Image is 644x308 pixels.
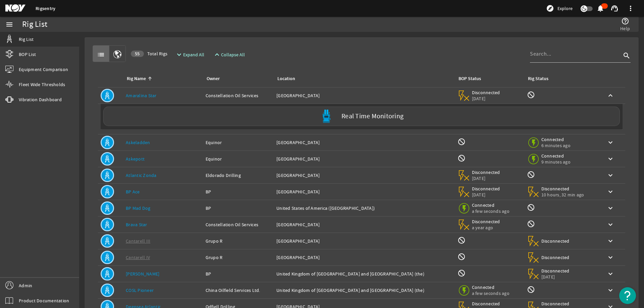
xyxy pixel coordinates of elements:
span: BOP List [19,51,36,58]
div: United States of America ([GEOGRAPHIC_DATA]) [276,205,452,211]
mat-icon: expand_less [213,51,218,59]
a: Cantarell IV [126,254,150,260]
div: [GEOGRAPHIC_DATA] [276,238,452,244]
span: Disconnected [472,301,500,307]
div: BP [206,270,271,277]
span: Disconnected [541,268,570,274]
div: BP [206,205,271,211]
mat-icon: keyboard_arrow_down [606,138,614,146]
div: [GEOGRAPHIC_DATA] [276,172,452,179]
mat-icon: BOP Monitoring not available for this rig [458,154,466,162]
mat-icon: Rig Monitoring not available for this rig [527,286,535,294]
mat-icon: keyboard_arrow_down [606,253,614,261]
mat-icon: keyboard_arrow_down [606,171,614,179]
span: Expand All [183,51,204,58]
div: Location [277,75,295,82]
mat-icon: Rig Monitoring not available for this rig [527,91,535,99]
a: Cantarell III [126,238,150,244]
mat-icon: keyboard_arrow_down [606,237,614,245]
div: Constellation Oil Services [206,221,271,228]
mat-icon: menu [5,20,13,28]
button: Open Resource Center [619,287,636,304]
mat-icon: Rig Monitoring not available for this rig [527,203,535,211]
i: search [623,52,631,60]
div: Owner [207,75,220,82]
mat-icon: BOP Monitoring not available for this rig [458,269,466,277]
mat-icon: keyboard_arrow_up [606,91,614,100]
div: BOP Status [459,75,481,82]
span: Fleet Wide Thresholds [19,81,65,88]
div: Rig Name [127,75,146,82]
div: Eldorado Drilling [206,172,271,179]
span: a few seconds ago [472,208,509,214]
span: Total Rigs [131,50,167,57]
a: Amaralina Star [126,93,157,99]
span: Disconnected [472,89,500,96]
div: [GEOGRAPHIC_DATA] [276,156,452,162]
span: a year ago [472,225,500,231]
div: Grupo R [206,254,271,261]
a: [PERSON_NAME] [126,271,159,277]
a: COSL Pioneer [126,287,154,293]
span: Connected [541,136,571,142]
span: Disconnected [541,254,570,260]
a: Askeladden [126,139,150,145]
span: a few seconds ago [472,290,509,296]
div: United Kingdom of [GEOGRAPHIC_DATA] and [GEOGRAPHIC_DATA] (the) [276,270,452,277]
span: 9 minutes ago [541,159,571,165]
mat-icon: keyboard_arrow_down [606,221,614,229]
button: Expand All [172,49,207,61]
div: Constellation Oil Services [206,92,271,99]
mat-icon: Rig Monitoring not available for this rig [527,171,535,179]
span: Disconnected [541,186,584,192]
span: Disconnected [541,301,570,307]
div: [GEOGRAPHIC_DATA] [276,254,452,261]
mat-icon: notifications [596,4,604,12]
div: Grupo R [206,238,271,244]
span: 6 minutes ago [541,142,571,148]
mat-icon: vibration [5,96,13,104]
span: Disconnected [472,169,500,175]
a: Brava Star [126,222,147,228]
div: China Oilfield Services Ltd. [206,287,271,294]
mat-icon: help_outline [621,17,629,25]
button: more_vert [623,0,639,16]
span: [DATE] [472,192,500,198]
span: Connected [541,153,571,159]
button: Collapse All [210,49,248,61]
mat-icon: keyboard_arrow_down [606,286,614,294]
mat-icon: explore [546,4,554,12]
span: [DATE] [472,175,500,181]
mat-icon: keyboard_arrow_down [606,188,614,196]
div: Rig Name [126,75,198,82]
a: Real Time Monitoring [101,107,623,126]
mat-icon: list [97,51,105,59]
div: [GEOGRAPHIC_DATA] [276,139,452,146]
span: [DATE] [472,96,500,102]
div: BP [206,188,271,195]
mat-icon: Rig Monitoring not available for this rig [527,220,535,228]
div: [GEOGRAPHIC_DATA] [276,221,452,228]
span: Collapse All [221,51,245,58]
span: Disconnected [472,219,500,225]
mat-icon: expand_more [175,51,180,59]
button: Explore [543,3,575,14]
span: Connected [472,284,509,290]
div: [GEOGRAPHIC_DATA] [276,188,452,195]
span: Rig List [19,36,34,43]
span: Equipment Comparison [19,66,68,73]
mat-icon: keyboard_arrow_down [606,155,614,163]
mat-icon: keyboard_arrow_down [606,270,614,278]
mat-icon: BOP Monitoring not available for this rig [458,236,466,244]
mat-icon: BOP Monitoring not available for this rig [458,138,466,146]
input: Search... [530,50,621,58]
div: Rig List [22,21,47,28]
div: United Kingdom of [GEOGRAPHIC_DATA] and [GEOGRAPHIC_DATA] (the) [276,287,452,294]
a: BP Mad Dog [126,205,151,211]
a: BP Ace [126,189,140,195]
a: Atlantic Zonda [126,172,157,178]
div: Owner [206,75,268,82]
span: Vibration Dashboard [19,96,62,103]
div: Rig Status [528,75,548,82]
span: Explore [557,5,573,12]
